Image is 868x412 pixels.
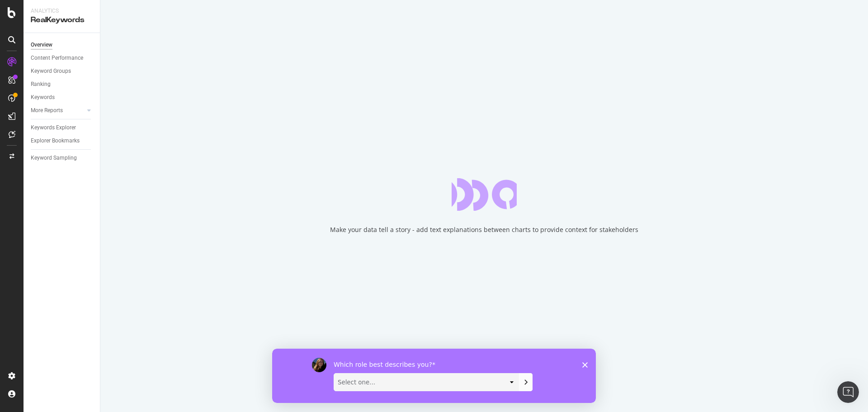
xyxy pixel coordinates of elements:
[31,136,80,146] div: Explorer Bookmarks
[31,66,94,76] a: Keyword Groups
[31,123,94,133] a: Keywords Explorer
[31,153,94,163] a: Keyword Sampling
[31,66,71,76] div: Keyword Groups
[31,7,93,15] div: Analytics
[31,93,94,102] a: Keywords
[31,53,83,63] div: Content Performance
[31,123,76,133] div: Keywords Explorer
[31,80,94,89] a: Ranking
[31,80,51,89] div: Ranking
[31,40,52,50] div: Overview
[31,106,63,115] div: More Reports
[31,106,85,115] a: More Reports
[31,136,94,146] a: Explorer Bookmarks
[31,53,94,63] a: Content Performance
[31,15,93,25] div: RealKeywords
[31,40,94,50] a: Overview
[31,93,55,102] div: Keywords
[272,349,596,403] iframe: Survey by Laura from Botify
[31,153,77,163] div: Keyword Sampling
[452,178,517,211] div: animation
[330,225,638,234] div: Make your data tell a story - add text explanations between charts to provide context for stakeho...
[837,381,859,403] iframe: Intercom live chat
